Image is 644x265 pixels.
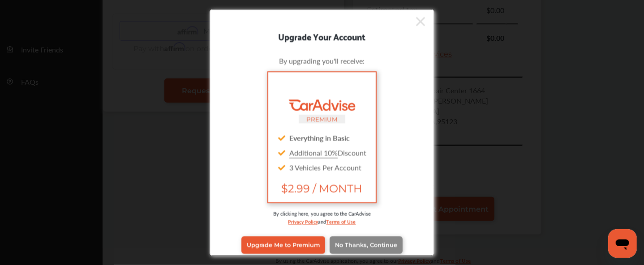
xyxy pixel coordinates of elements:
[210,29,434,43] div: Upgrade Your Account
[330,236,403,253] a: No Thanks, Continue
[326,217,356,225] a: Terms of Use
[241,236,325,253] a: Upgrade Me to Premium
[288,217,318,225] a: Privacy Policy
[608,229,637,258] iframe: Button to launch messaging window
[247,242,320,248] span: Upgrade Me to Premium
[223,209,421,234] div: By clicking here, you agree to the CarAdvise and
[289,147,366,157] span: Discount
[223,55,421,65] div: By upgrading you'll receive:
[275,182,369,195] span: $2.99 / MONTH
[289,147,338,157] u: Additional 10%
[275,160,369,174] div: 3 Vehicles Per Account
[335,242,397,248] span: No Thanks, Continue
[306,115,338,122] small: PREMIUM
[289,132,350,143] strong: Everything in Basic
